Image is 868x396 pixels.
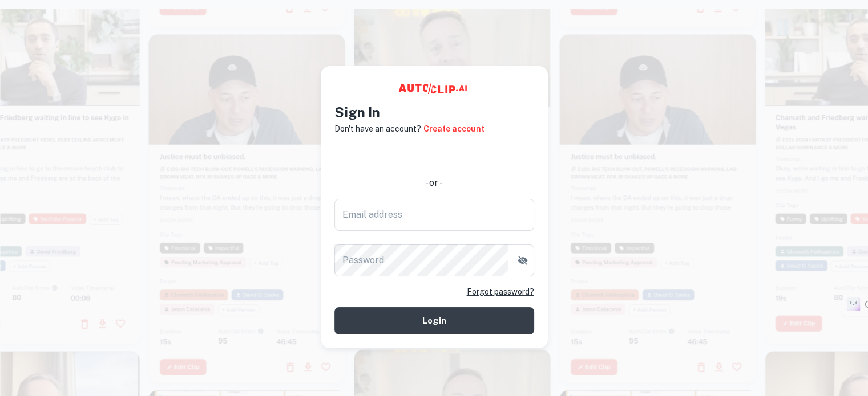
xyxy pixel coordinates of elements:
button: Login [334,307,534,334]
h4: Sign In [334,102,534,123]
iframe: To enrich screen reader interactions, please activate Accessibility in Grammarly extension settings [329,143,540,168]
div: - or - [334,176,534,190]
p: Don't have an account? [334,123,421,135]
a: Forgot password? [467,285,534,298]
a: Create account [423,123,485,135]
